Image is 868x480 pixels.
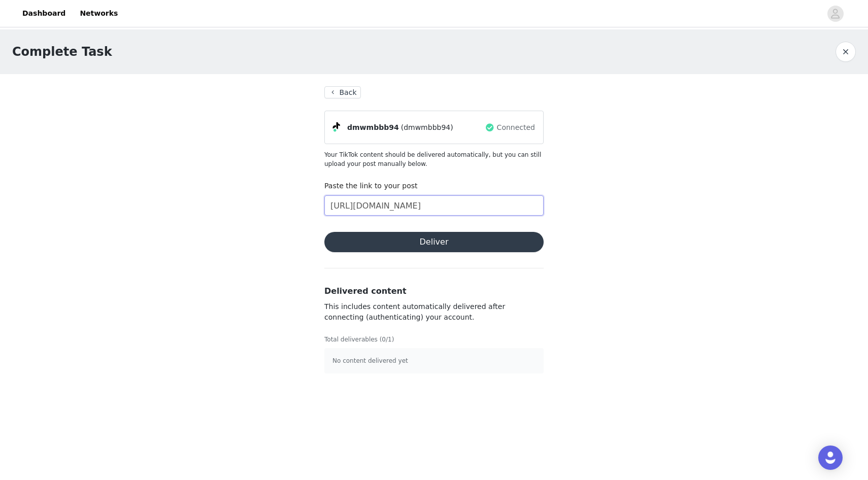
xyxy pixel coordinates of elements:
[401,122,453,133] span: (dmwmbbb94)
[324,335,544,344] p: Total deliverables (0/1)
[347,122,399,133] span: dmwmbbb94
[818,445,843,470] div: Open Intercom Messenger
[12,43,112,61] h1: Complete Task
[324,86,361,98] button: Back
[324,150,544,168] p: Your TikTok content should be delivered automatically, but you can still upload your post manuall...
[74,2,124,25] a: Networks
[830,6,840,22] div: avatar
[324,285,544,297] h3: Delivered content
[324,302,505,321] span: This includes content automatically delivered after connecting (authenticating) your account.
[16,2,72,25] a: Dashboard
[332,356,536,365] p: No content delivered yet
[324,182,418,190] label: Paste the link to your post
[324,195,544,216] input: Paste the link to your content here
[497,122,535,133] span: Connected
[324,232,544,252] button: Deliver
